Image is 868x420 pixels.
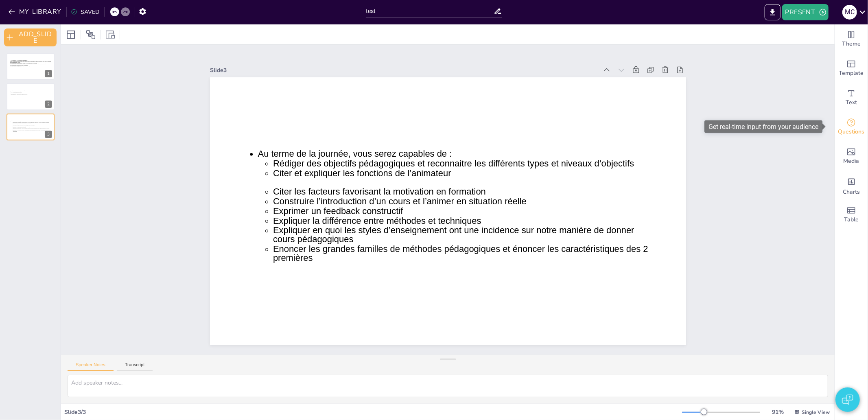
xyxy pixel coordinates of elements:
[835,83,868,112] div: Add text boxes
[45,131,52,138] div: 3
[6,5,65,18] button: MY_LIBRARY
[835,200,868,230] div: Add a table
[839,69,864,78] span: Template
[117,362,153,371] button: Transcript
[7,83,55,110] div: 2
[45,70,52,77] div: 1
[802,409,830,416] span: Single View
[844,157,859,166] span: Media
[64,408,682,416] div: Slide 3 / 3
[782,4,829,20] button: PRESENT
[704,120,822,133] div: Get real-time input from your audience
[7,53,55,80] div: 1
[838,127,865,136] span: Questions
[71,8,99,16] div: SAVED
[835,54,868,83] div: Add ready made slides
[68,362,114,371] button: Speaker Notes
[765,4,781,20] button: EXPORT_TO_POWERPOINT
[64,28,77,41] div: Layout
[4,28,57,46] button: ADD_SLIDE
[835,112,868,142] div: Get real-time input from your audience
[366,5,494,17] input: INSERT_TITLE
[842,4,857,20] button: M C
[210,66,598,74] div: Slide 3
[835,24,868,54] div: Change the overall theme
[844,215,859,224] span: Table
[842,39,861,48] span: Theme
[7,114,55,140] div: 3
[843,188,860,197] span: Charts
[835,171,868,200] div: Add charts and graphs
[842,5,857,20] div: M C
[846,98,857,107] span: Text
[104,28,116,41] div: Resize presentation
[86,30,96,39] span: Position
[45,101,52,108] div: 2
[835,142,868,171] div: Add images, graphics, shapes or video
[768,408,788,416] div: 91 %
